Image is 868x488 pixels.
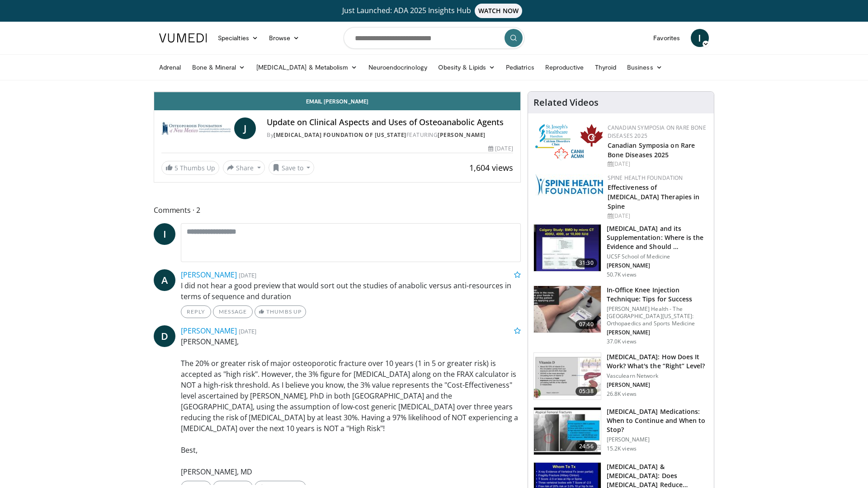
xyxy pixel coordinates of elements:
[213,305,253,318] a: Message
[608,124,706,140] a: Canadian Symposia on Rare Bone Diseases 2025
[223,160,265,175] button: Share
[607,271,637,278] p: 50.7K views
[255,305,306,318] a: Thumbs Up
[239,327,256,335] small: [DATE]
[159,33,207,42] img: VuMedi Logo
[239,271,256,279] small: [DATE]
[534,286,601,333] img: 9b54ede4-9724-435c-a780-8950048db540.150x105_q85_crop-smart_upscale.jpg
[251,58,363,76] a: [MEDICAL_DATA] & Metabolism
[469,162,513,173] span: 1,604 views
[533,286,708,345] a: 07:40 In-Office Knee Injection Technique: Tips for Success [PERSON_NAME] Health - The [GEOGRAPHIC...
[269,160,315,175] button: Save to
[154,325,175,347] a: D
[181,305,211,318] a: Reply
[533,352,708,400] a: 05:38 [MEDICAL_DATA]: How Does It Work? What's the “Right” Level? Vasculearn Network [PERSON_NAME...
[181,336,521,477] p: [PERSON_NAME], The 20% or greater risk of major osteoporotic fracture over 10 years (1 in 5 or gr...
[160,4,708,18] a: Just Launched: ADA 2025 Insights HubWATCH NOW
[576,387,597,396] span: 05:38
[533,224,708,278] a: 31:30 [MEDICAL_DATA] and its Supplementation: Where is the Evidence and Should … UCSF School of M...
[535,174,603,196] img: 57d53db2-a1b3-4664-83ec-6a5e32e5a601.png.150x105_q85_autocrop_double_scale_upscale_version-0.2.jpg
[607,390,637,398] p: 26.8K views
[274,131,406,139] a: [MEDICAL_DATA] Foundation of [US_STATE]
[607,253,708,260] p: UCSF School of Medicine
[161,161,219,175] a: 5 Thumbs Up
[540,58,590,76] a: Reproductive
[648,29,685,47] a: Favorites
[607,224,708,251] h3: [MEDICAL_DATA] and its Supplementation: Where is the Evidence and Should …
[691,29,709,47] a: I
[534,225,601,272] img: 4bb25b40-905e-443e-8e37-83f056f6e86e.150x105_q85_crop-smart_upscale.jpg
[607,338,637,345] p: 37.0K views
[608,141,695,159] a: Canadian Symposia on Rare Bone Diseases 2025
[154,269,175,291] a: A
[438,131,486,139] a: [PERSON_NAME]
[154,204,521,216] span: Comments 2
[363,58,433,76] a: Neuroendocrinology
[576,442,597,451] span: 24:56
[475,4,523,18] span: WATCH NOW
[607,407,708,434] h3: [MEDICAL_DATA] Medications: When to Continue and When to Stop?
[607,286,708,304] h3: In-Office Knee Injection Technique: Tips for Success
[608,212,707,220] div: [DATE]
[433,58,500,76] a: Obesity & Lipids
[264,29,305,47] a: Browse
[534,408,601,455] img: a7bc7889-55e5-4383-bab6-f6171a83b938.150x105_q85_crop-smart_upscale.jpg
[622,58,668,76] a: Business
[234,117,256,139] a: J
[488,145,513,153] div: [DATE]
[161,117,231,139] img: Osteoporosis Foundation of New Mexico
[181,270,237,280] a: [PERSON_NAME]
[607,436,708,443] p: [PERSON_NAME]
[608,174,683,182] a: Spine Health Foundation
[181,280,521,302] p: I did not hear a good preview that would sort out the studies of anabolic versus anti-resources i...
[212,29,264,47] a: Specialties
[267,117,513,127] h4: Update on Clinical Aspects and Uses of Osteoanabolic Agents
[607,445,637,452] p: 15.2K views
[608,160,707,168] div: [DATE]
[607,381,708,389] p: [PERSON_NAME]
[607,305,708,327] p: [PERSON_NAME] Health - The [GEOGRAPHIC_DATA][US_STATE]: Orthopaedics and Sports Medicine
[187,58,251,76] a: Bone & Mineral
[534,353,601,400] img: 8daf03b8-df50-44bc-88e2-7c154046af55.150x105_q85_crop-smart_upscale.jpg
[500,58,540,76] a: Pediatrics
[154,58,187,76] a: Adrenal
[607,352,708,371] h3: [MEDICAL_DATA]: How Does It Work? What's the “Right” Level?
[267,131,513,139] div: By FEATURING
[154,223,175,245] a: I
[576,320,597,329] span: 07:40
[607,329,708,336] p: [PERSON_NAME]
[590,58,622,76] a: Thyroid
[533,97,599,108] h4: Related Videos
[344,27,524,49] input: Search topics, interventions
[154,92,520,110] a: Email [PERSON_NAME]
[607,262,708,269] p: [PERSON_NAME]
[576,258,597,267] span: 31:30
[608,183,700,211] a: Effectiveness of [MEDICAL_DATA] Therapies in Spine
[181,326,237,336] a: [PERSON_NAME]
[533,407,708,455] a: 24:56 [MEDICAL_DATA] Medications: When to Continue and When to Stop? [PERSON_NAME] 15.2K views
[607,372,708,380] p: Vasculearn Network
[535,124,603,160] img: 59b7dea3-8883-45d6-a110-d30c6cb0f321.png.150x105_q85_autocrop_double_scale_upscale_version-0.2.png
[175,164,178,172] span: 5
